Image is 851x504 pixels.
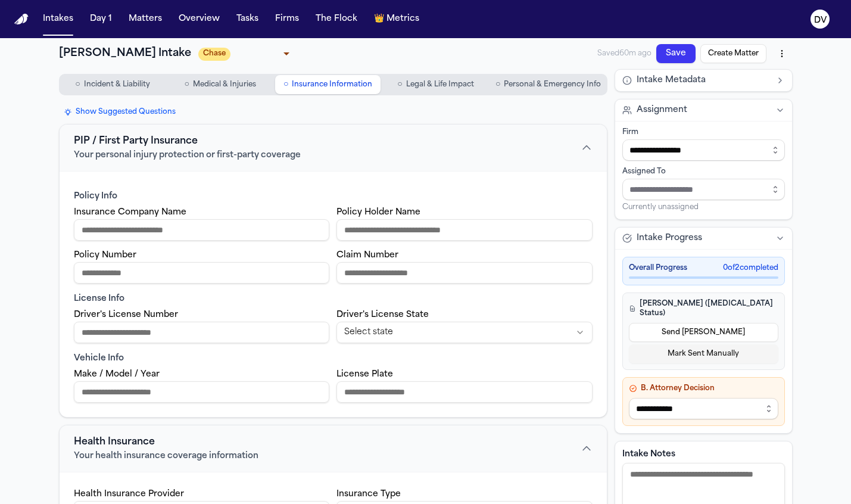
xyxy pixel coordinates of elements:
[74,322,330,343] input: Driver's License Number
[406,80,474,89] span: Legal & Life Impact
[167,75,273,94] button: Go to Medical & Injuries
[74,490,184,499] label: Health Insurance Provider
[723,263,778,273] span: 0 of 2 completed
[74,208,186,217] label: Insurance Company Name
[629,323,778,342] button: Send [PERSON_NAME]
[185,79,189,91] span: ○
[637,104,687,116] span: Assignment
[336,322,593,343] button: State select
[622,203,699,212] span: Currently unassigned
[369,8,424,30] button: crownMetrics
[84,80,150,89] span: Incident & Liability
[74,293,593,305] div: License Info
[622,139,785,161] input: Select firm
[275,75,381,94] button: Go to Insurance Information
[336,370,393,379] label: License Plate
[74,134,198,148] span: PIP / First Party Insurance
[336,262,593,284] input: PIP claim number
[622,167,785,176] div: Assigned To
[336,208,420,217] label: Policy Holder Name
[85,8,117,30] button: Day 1
[74,251,136,260] label: Policy Number
[74,450,258,462] span: Your health insurance coverage information
[74,219,330,241] input: PIP insurance company
[629,299,778,318] h4: [PERSON_NAME] ([MEDICAL_DATA] Status)
[193,80,256,89] span: Medical & Injuries
[622,127,785,137] div: Firm
[629,263,687,273] span: Overall Progress
[60,125,607,171] button: PIP / First Party InsuranceYour personal injury protection or first-party coverage
[174,8,225,30] button: Overview
[60,75,166,94] button: Go to Incident & Liability
[14,14,29,25] a: Home
[75,79,80,91] span: ○
[124,8,167,30] button: Matters
[74,353,593,365] div: Vehicle Info
[14,14,29,25] img: Finch Logo
[283,79,288,91] span: ○
[397,79,402,91] span: ○
[336,381,593,403] input: Vehicle license plate
[637,232,702,244] span: Intake Progress
[629,384,778,393] h4: B. Attorney Decision
[637,74,706,86] span: Intake Metadata
[622,449,785,461] label: Intake Notes
[59,105,180,119] button: Show Suggested Questions
[615,99,792,121] button: Assignment
[383,75,488,94] button: Go to Legal & Life Impact
[491,75,606,94] button: Go to Personal & Emergency Info
[615,70,792,91] button: Intake Metadata
[495,79,500,91] span: ○
[74,370,160,379] label: Make / Model / Year
[232,8,263,30] button: Tasks
[74,435,155,449] span: Health Insurance
[74,150,301,161] span: Your personal injury protection or first-party coverage
[38,8,78,30] button: Intakes
[60,425,607,472] button: Health InsuranceYour health insurance coverage information
[74,262,330,284] input: PIP policy number
[336,490,401,499] label: Insurance Type
[336,219,593,241] input: PIP policy holder name
[504,80,601,89] span: Personal & Emergency Info
[622,179,785,200] input: Assign to staff member
[292,80,372,89] span: Insurance Information
[336,251,398,260] label: Claim Number
[74,381,330,403] input: Vehicle make model year
[311,8,362,30] button: The Flock
[336,310,429,319] label: Driver's License State
[270,8,304,30] button: Firms
[74,191,593,203] div: Policy Info
[74,310,178,319] label: Driver's License Number
[615,228,792,249] button: Intake Progress
[629,344,778,363] button: Mark Sent Manually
